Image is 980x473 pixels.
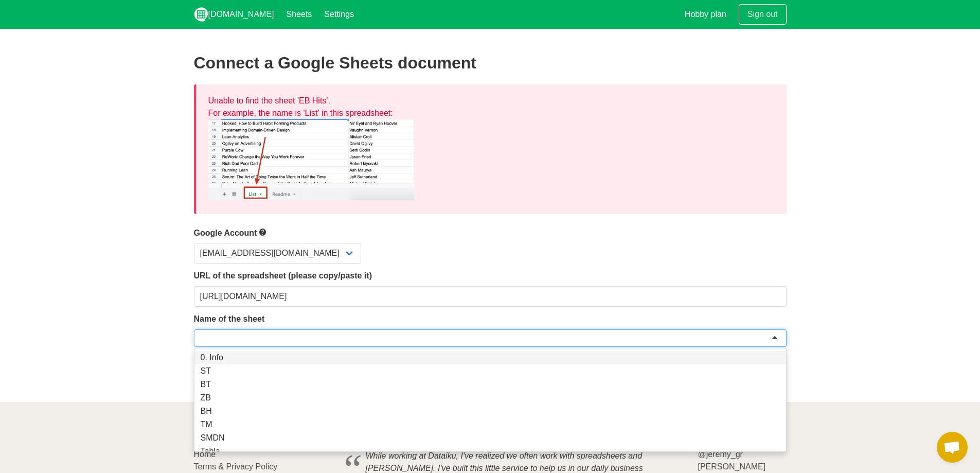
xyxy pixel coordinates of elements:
[194,270,787,282] label: URL of the spreadsheet (please copy/paste it)
[739,4,787,25] a: Sign out
[194,351,786,364] div: 0. Info
[194,391,786,405] div: ZB
[698,450,742,459] a: @jeremy_gr
[194,364,786,378] div: ST
[194,313,787,325] label: Name of the sheet
[194,84,787,214] div: Unable to find the sheet 'EB Hits'. For example, the name is 'List' in this spreadsheet:
[194,418,786,431] div: TM
[194,7,208,22] img: logo_v2_white.png
[194,431,786,445] div: SMDN
[194,286,787,307] input: Should start with https://docs.google.com/spreadsheets/d/
[194,54,787,72] h2: Connect a Google Sheets document
[937,432,968,463] a: Open chat
[194,378,786,391] div: BT
[194,450,216,459] a: Home
[194,445,786,458] div: Tabla
[194,226,787,239] label: Google Account
[194,462,278,471] a: Terms & Privacy Policy
[194,405,786,418] div: BH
